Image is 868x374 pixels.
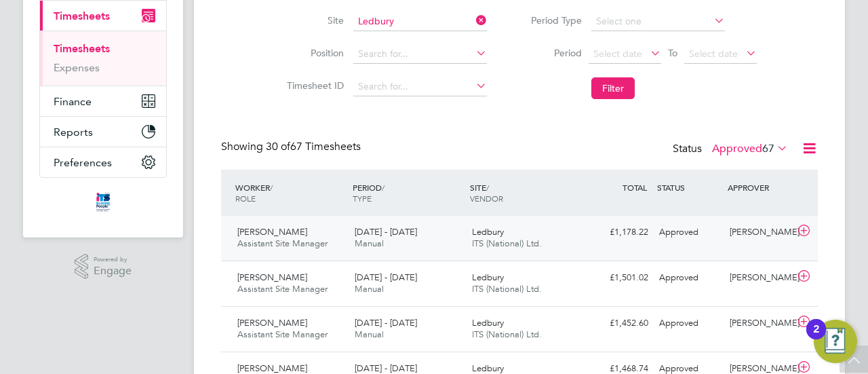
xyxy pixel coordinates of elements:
[472,283,542,295] span: ITS (National) Ltd.
[355,238,384,249] span: Manual
[623,182,647,193] span: TOTAL
[235,193,256,204] span: ROLE
[521,14,582,26] label: Period Type
[353,12,487,31] input: Search for...
[54,95,92,108] span: Finance
[654,175,724,200] div: STATUS
[467,175,584,210] div: SITE
[355,283,384,295] span: Manual
[472,238,542,249] span: ITS (National) Ltd.
[54,61,100,74] a: Expenses
[724,175,795,200] div: APPROVER
[353,77,487,96] input: Search for...
[712,142,788,155] label: Approved
[237,283,328,295] span: Assistant Site Manager
[40,1,166,31] button: Timesheets
[583,221,654,244] div: £1,178.22
[472,329,542,340] span: ITS (National) Ltd.
[472,362,504,374] span: Ledbury
[654,312,724,335] div: Approved
[266,140,290,153] span: 30 of
[762,142,774,155] span: 67
[283,79,344,92] label: Timesheet ID
[689,48,738,60] span: Select date
[353,193,372,204] span: TYPE
[94,254,132,265] span: Powered by
[266,140,361,153] span: 67 Timesheets
[591,77,635,99] button: Filter
[814,320,857,363] button: Open Resource Center, 2 new notifications
[39,191,167,213] a: Go to home page
[355,226,417,238] span: [DATE] - [DATE]
[54,10,110,22] span: Timesheets
[813,329,819,347] div: 2
[283,47,344,59] label: Position
[521,47,582,59] label: Period
[724,312,795,335] div: [PERSON_NAME]
[472,317,504,329] span: Ledbury
[583,267,654,289] div: £1,501.02
[673,140,791,159] div: Status
[470,193,503,204] span: VENDOR
[75,254,132,280] a: Powered byEngage
[237,272,307,283] span: [PERSON_NAME]
[237,238,328,249] span: Assistant Site Manager
[232,175,349,210] div: WORKER
[486,182,489,193] span: /
[40,147,166,177] button: Preferences
[355,362,417,374] span: [DATE] - [DATE]
[54,126,93,138] span: Reports
[221,140,363,154] div: Showing
[664,44,682,62] span: To
[237,317,307,329] span: [PERSON_NAME]
[593,48,642,60] span: Select date
[382,182,384,193] span: /
[355,317,417,329] span: [DATE] - [DATE]
[54,42,110,55] a: Timesheets
[355,329,384,340] span: Manual
[40,117,166,147] button: Reports
[591,12,725,31] input: Select one
[237,362,307,374] span: [PERSON_NAME]
[353,45,487,64] input: Search for...
[724,267,795,289] div: [PERSON_NAME]
[40,31,166,86] div: Timesheets
[270,182,273,193] span: /
[355,272,417,283] span: [DATE] - [DATE]
[654,267,724,289] div: Approved
[94,191,113,213] img: itsconstruction-logo-retina.png
[472,272,504,283] span: Ledbury
[237,329,328,340] span: Assistant Site Manager
[724,221,795,244] div: [PERSON_NAME]
[583,312,654,335] div: £1,452.60
[472,226,504,238] span: Ledbury
[349,175,467,210] div: PERIOD
[40,86,166,116] button: Finance
[94,265,132,277] span: Engage
[283,14,344,26] label: Site
[54,156,112,169] span: Preferences
[654,221,724,244] div: Approved
[237,226,307,238] span: [PERSON_NAME]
